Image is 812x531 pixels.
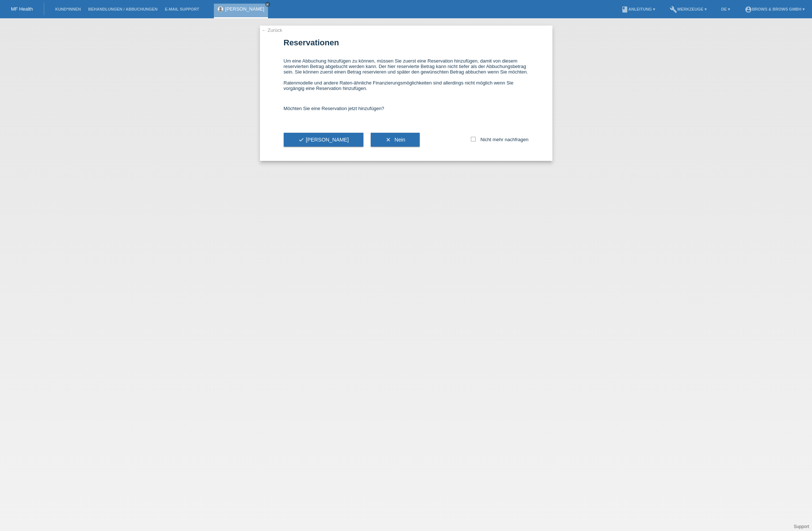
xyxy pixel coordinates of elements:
[745,6,752,13] i: account_circle
[385,137,391,143] i: clear
[666,7,710,11] a: buildWerkzeuge ▾
[11,6,33,12] a: MF Health
[794,524,809,529] a: Support
[284,38,529,47] h1: Reservationen
[52,7,84,11] a: Kund*innen
[161,7,203,11] a: E-Mail Support
[266,3,269,6] i: close
[371,133,420,147] button: clear Nein
[225,6,264,12] a: [PERSON_NAME]
[471,137,529,142] label: Nicht mehr nachfragen
[621,6,628,13] i: book
[265,2,270,7] a: close
[670,6,677,13] i: build
[718,7,734,11] a: DE ▾
[618,7,659,11] a: bookAnleitung ▾
[84,7,161,11] a: Behandlungen / Abbuchungen
[741,7,808,11] a: account_circleBrows & Brows GmbH ▾
[298,137,349,143] span: [PERSON_NAME]
[262,27,282,33] a: ← Zurück
[394,137,405,143] span: Nein
[284,98,529,118] div: Möchten Sie eine Reservation jetzt hinzufügen?
[284,133,364,147] button: check[PERSON_NAME]
[284,51,529,98] div: Um eine Abbuchung hinzufügen zu können, müssen Sie zuerst eine Reservation hinzufügen, damit von ...
[298,137,304,143] i: check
